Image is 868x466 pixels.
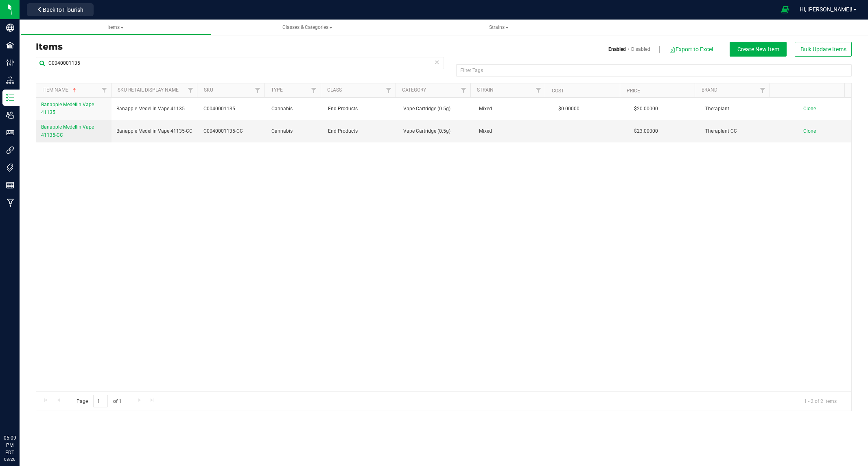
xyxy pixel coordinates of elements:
a: Filter [756,83,770,97]
a: Filter [457,83,470,97]
span: Create New Item [737,46,779,53]
span: Banapple Medellin Vape 41135-CC [116,127,192,135]
span: Mixed [479,127,544,135]
a: Filter [307,83,321,97]
span: Open Ecommerce Menu [776,2,794,18]
a: Type [271,87,283,93]
a: Price [627,88,640,94]
span: $23.00000 [630,125,662,137]
inline-svg: Distribution [6,76,14,84]
input: Search Item Name, SKU Retail Name, or Part Number [36,57,444,69]
span: Items [107,24,124,30]
inline-svg: Inventory [6,94,14,102]
inline-svg: Tags [6,164,14,172]
span: 1 - 2 of 2 items [798,395,843,407]
span: End Products [328,127,394,135]
span: Clone [803,106,816,112]
span: End Products [328,105,394,113]
a: Filter [184,83,197,97]
inline-svg: Reports [6,181,14,189]
span: Banapple Medellin Vape 41135 [41,102,94,115]
a: Filter [98,83,111,97]
a: Class [327,87,342,93]
h3: Items [36,42,438,52]
a: Filter [382,83,396,97]
a: Filter [531,83,545,97]
span: Clear [434,57,440,68]
span: $20.00000 [630,103,662,115]
span: Vape Cartridge (0.5g) [403,127,469,135]
inline-svg: Manufacturing [6,199,14,207]
span: Strains [489,24,509,30]
input: 1 [93,395,108,407]
inline-svg: Users [6,111,14,119]
a: Clone [803,106,824,112]
span: Hi, [PERSON_NAME]! [800,6,853,13]
a: Banapple Medellin Vape 41135 [41,101,107,116]
span: C0040001135-CC [203,127,262,135]
span: Clone [803,128,816,134]
a: Clone [803,128,824,134]
span: Mixed [479,105,544,113]
a: Strain [477,87,494,93]
inline-svg: Configuration [6,59,14,67]
iframe: Resource center [8,401,33,425]
a: Brand [702,87,717,93]
a: Item Name [42,87,78,93]
a: Enabled [608,46,626,53]
button: Export to Excel [669,42,713,56]
span: Banapple Medellin Vape 41135-CC [41,124,94,138]
inline-svg: Facilities [6,41,14,49]
span: C0040001135 [203,105,262,113]
span: Vape Cartridge (0.5g) [403,105,469,113]
a: Banapple Medellin Vape 41135-CC [41,123,107,139]
span: Bulk Update Items [800,46,846,53]
span: Theraplant [705,105,771,113]
a: Cost [552,88,564,94]
span: Cannabis [271,105,318,113]
span: Classes & Categories [282,24,332,30]
a: SKU [204,87,213,93]
p: 08/26 [4,456,16,462]
p: 05:09 PM EDT [4,434,16,456]
a: Sku Retail Display Name [118,87,179,93]
span: Back to Flourish [43,7,83,13]
a: Category [402,87,426,93]
inline-svg: Company [6,24,14,32]
span: Page of 1 [70,395,128,407]
span: Cannabis [271,127,318,135]
button: Create New Item [730,42,787,57]
span: $0.00000 [554,103,584,115]
span: Theraplant CC [705,127,771,135]
inline-svg: Integrations [6,146,14,154]
span: Banapple Medellin Vape 41135 [116,105,185,113]
a: Filter [251,83,265,97]
a: Disabled [631,46,650,53]
button: Bulk Update Items [795,42,852,57]
button: Back to Flourish [27,3,94,16]
inline-svg: User Roles [6,129,14,137]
